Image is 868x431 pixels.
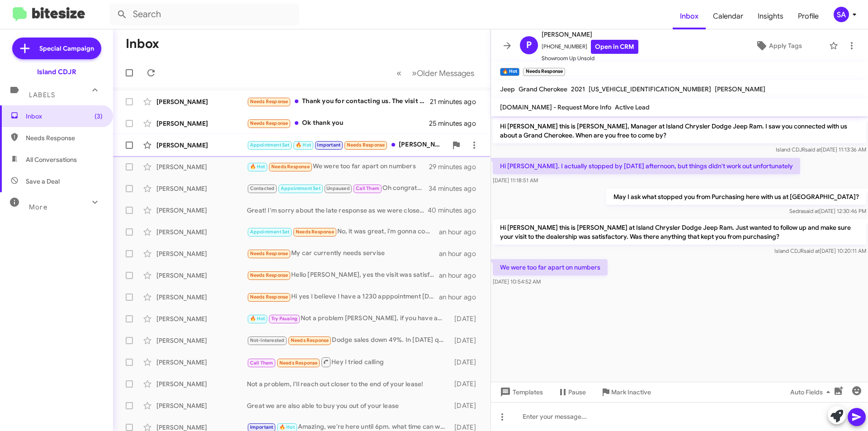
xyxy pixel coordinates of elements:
[493,118,866,143] p: Hi [PERSON_NAME] this is [PERSON_NAME], Manager at Island Chrysler Dodge Jeep Ram. I saw you conn...
[493,219,866,245] p: Hi [PERSON_NAME] this is [PERSON_NAME] at Island Chrysler Dodge Jeep Ram. Just wanted to follow u...
[606,189,866,205] p: May I ask what stopped you from Purchasing here with us at [GEOGRAPHIC_DATA]?
[769,38,802,54] span: Apply Tags
[156,206,247,215] div: [PERSON_NAME]
[450,401,483,410] div: [DATE]
[156,271,247,280] div: [PERSON_NAME]
[126,37,159,51] h1: Inbox
[247,292,439,302] div: Hi yes I believe I have a 1230 apppointment [DATE] to come in
[406,64,480,82] button: Next
[26,177,60,186] span: Save a Deal
[673,3,706,29] a: Inbox
[12,38,101,59] a: Special Campaign
[247,206,429,215] div: Great! I'm sorry about the late response as we were closed [DATE], but yes we have a great invent...
[317,142,340,148] span: Important
[250,99,288,104] span: Needs Response
[281,185,321,191] span: Appointment Set
[156,401,247,410] div: [PERSON_NAME]
[26,112,103,121] span: Inbox
[247,248,439,259] div: My car currently needs servise
[347,142,385,148] span: Needs Response
[589,85,711,93] span: [US_VEHICLE_IDENTIFICATION_NUMBER]
[247,118,429,128] div: Ok thank you
[791,3,826,29] a: Profile
[542,29,638,40] span: [PERSON_NAME]
[429,162,483,171] div: 29 minutes ago
[247,356,450,368] div: Hey I tried calling
[571,85,585,93] span: 2021
[519,85,567,93] span: Grand Cherokee
[247,161,429,172] div: We were too far apart on numbers
[803,208,819,214] span: said at
[26,155,77,164] span: All Conversations
[439,227,483,237] div: an hour ago
[250,120,288,126] span: Needs Response
[750,3,791,29] span: Insights
[247,379,450,388] div: Not a problem, I'll reach out closer to the end of your lease!
[29,91,55,99] span: Labels
[250,185,275,191] span: Contacted
[611,384,651,400] span: Mark Inactive
[250,272,288,278] span: Needs Response
[391,64,407,82] button: Previous
[156,358,247,367] div: [PERSON_NAME]
[429,206,483,215] div: 40 minutes ago
[450,336,483,345] div: [DATE]
[250,229,290,235] span: Appointment Set
[706,3,750,29] span: Calendar
[250,424,274,430] span: Important
[439,249,483,258] div: an hour ago
[156,314,247,323] div: [PERSON_NAME]
[500,85,515,93] span: Jeep
[834,7,849,22] div: SA
[109,4,299,25] input: Search
[156,141,247,150] div: [PERSON_NAME]
[250,360,274,366] span: Call Them
[156,184,247,193] div: [PERSON_NAME]
[156,379,247,388] div: [PERSON_NAME]
[732,38,825,54] button: Apply Tags
[271,316,297,322] span: Try Pausing
[250,316,265,322] span: 🔥 Hot
[247,270,439,280] div: Hello [PERSON_NAME], yes the visit was satisfactory. [PERSON_NAME] was very helpf
[326,185,350,191] span: Unpaused
[396,67,401,79] span: «
[250,142,290,148] span: Appointment Set
[715,85,765,93] span: [PERSON_NAME]
[296,142,311,148] span: 🔥 Hot
[500,103,611,111] span: [DOMAIN_NAME] - Request More Info
[291,337,329,343] span: Needs Response
[493,177,538,184] span: [DATE] 11:18:51 AM
[247,140,447,150] div: [PERSON_NAME]
[250,251,288,256] span: Needs Response
[493,259,608,275] p: We were too far apart on numbers
[498,384,543,400] span: Templates
[776,146,866,153] span: Island CDJR [DATE] 11:13:36 AM
[542,40,638,54] span: [PHONE_NUMBER]
[826,7,858,22] button: SA
[804,247,820,254] span: said at
[550,384,593,400] button: Pause
[523,68,565,76] small: Needs Response
[250,164,265,170] span: 🔥 Hot
[500,68,519,76] small: 🔥 Hot
[805,146,821,153] span: said at
[491,384,550,400] button: Templates
[39,44,94,53] span: Special Campaign
[450,314,483,323] div: [DATE]
[247,335,450,346] div: Dodge sales down 49%. In [DATE] quarter 1. I wonder why You still got 23s and 24s and 25s new on ...
[493,158,800,174] p: Hi [PERSON_NAME]. I actually stopped by [DATE] afternoon, but things didn't work out unfortunately
[29,203,47,211] span: More
[156,249,247,258] div: [PERSON_NAME]
[247,183,429,194] div: Oh congratulations!
[37,67,76,76] div: Island CDJR
[279,424,295,430] span: 🔥 Hot
[542,54,638,63] span: Showroom Up Unsold
[156,336,247,345] div: [PERSON_NAME]
[156,293,247,302] div: [PERSON_NAME]
[593,384,658,400] button: Mark Inactive
[439,293,483,302] div: an hour ago
[526,38,532,52] span: P
[250,337,285,343] span: Not-Interested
